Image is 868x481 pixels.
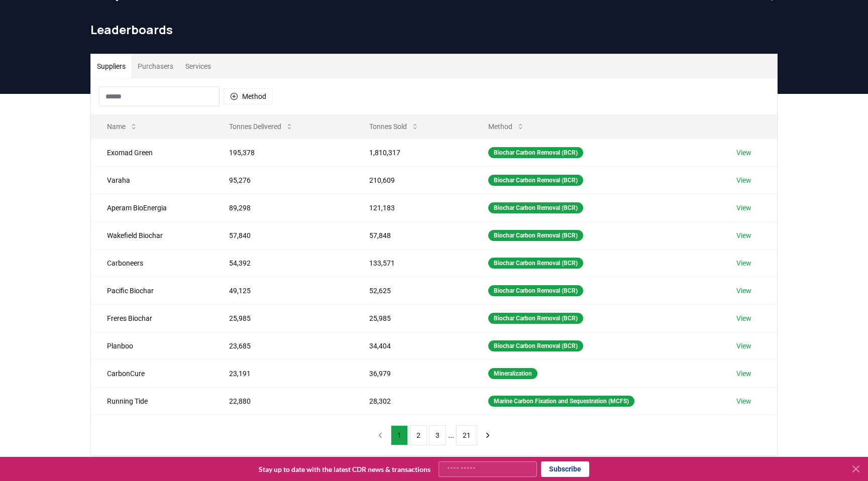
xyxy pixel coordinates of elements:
td: Planboo [91,332,213,359]
a: View [736,286,751,296]
td: 23,685 [213,332,353,359]
a: View [736,369,751,379]
button: Name [99,116,146,137]
button: Tonnes Delivered [221,116,301,137]
div: Biochar Carbon Removal (BCR) [488,230,583,241]
td: 121,183 [353,194,472,221]
div: Biochar Carbon Removal (BCR) [488,313,583,324]
td: 34,404 [353,332,472,359]
td: Pacific Biochar [91,277,213,304]
td: Aperam BioEnergia [91,194,213,221]
div: Biochar Carbon Removal (BCR) [488,147,583,158]
button: 3 [429,425,446,445]
td: Carboneers [91,249,213,277]
a: View [736,148,751,158]
button: Tonnes Sold [361,116,427,137]
div: Biochar Carbon Removal (BCR) [488,202,583,213]
a: View [736,396,751,406]
div: Marine Carbon Fixation and Sequestration (MCFS) [488,396,634,407]
td: 133,571 [353,249,472,277]
button: 21 [456,425,477,445]
td: 57,840 [213,221,353,249]
a: View [736,230,751,240]
a: View [736,258,751,268]
td: 36,979 [353,359,472,387]
button: Purchasers [132,54,179,78]
a: View [736,313,751,323]
td: Varaha [91,166,213,194]
td: Running Tide [91,387,213,415]
td: 28,302 [353,387,472,415]
button: 2 [410,425,427,445]
button: Method [480,116,532,137]
button: Suppliers [91,54,132,78]
div: Biochar Carbon Removal (BCR) [488,285,583,296]
button: Services [179,54,217,78]
td: 49,125 [213,277,353,304]
a: View [736,203,751,213]
a: View [736,175,751,185]
div: Biochar Carbon Removal (BCR) [488,340,583,351]
h1: Leaderboards [90,22,778,38]
td: 23,191 [213,359,353,387]
td: 25,985 [353,304,472,332]
td: Exomad Green [91,139,213,166]
td: 57,848 [353,221,472,249]
td: 210,609 [353,166,472,194]
button: 1 [391,425,408,445]
td: 95,276 [213,166,353,194]
td: CarbonCure [91,359,213,387]
td: 89,298 [213,194,353,221]
li: ... [448,429,454,441]
button: Method [224,88,273,104]
td: 1,810,317 [353,139,472,166]
td: 22,880 [213,387,353,415]
div: Biochar Carbon Removal (BCR) [488,258,583,269]
td: 52,625 [353,277,472,304]
td: 25,985 [213,304,353,332]
button: next page [479,425,496,445]
td: Wakefield Biochar [91,221,213,249]
td: Freres Biochar [91,304,213,332]
td: 54,392 [213,249,353,277]
div: Biochar Carbon Removal (BCR) [488,175,583,186]
td: 195,378 [213,139,353,166]
div: Mineralization [488,368,537,379]
a: View [736,341,751,351]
